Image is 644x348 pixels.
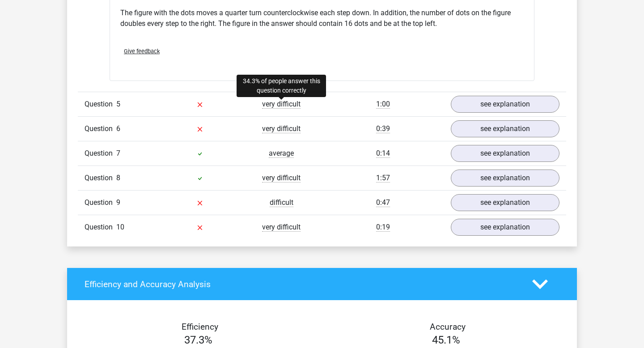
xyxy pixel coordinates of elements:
[262,223,301,232] span: very difficult
[237,75,326,97] div: 34.3% of people answer this question correctly
[451,145,559,162] a: see explanation
[262,124,301,133] span: very difficult
[270,198,293,207] span: difficult
[376,198,390,207] span: 0:47
[269,149,294,158] span: average
[85,123,116,134] span: Question
[262,174,301,182] span: very difficult
[262,100,301,109] span: very difficult
[451,96,559,113] a: see explanation
[376,223,390,232] span: 0:19
[376,100,390,109] span: 1:00
[116,198,120,207] span: 9
[85,99,116,110] span: Question
[85,279,519,289] h4: Efficiency and Accuracy Analysis
[124,48,160,55] span: Give feedback
[376,124,390,133] span: 0:39
[85,197,116,208] span: Question
[184,334,212,346] span: 37.3%
[85,148,116,159] span: Question
[451,170,559,187] a: see explanation
[116,223,124,231] span: 10
[451,219,559,236] a: see explanation
[451,194,559,211] a: see explanation
[85,173,116,183] span: Question
[116,124,120,133] span: 6
[432,334,460,346] span: 45.1%
[332,322,563,332] h4: Accuracy
[376,174,390,182] span: 1:57
[120,8,524,29] p: The figure with the dots moves a quarter turn counterclockwise each step down. In addition, the n...
[451,120,559,137] a: see explanation
[85,322,315,332] h4: Efficiency
[85,222,116,233] span: Question
[116,149,120,157] span: 7
[116,174,120,182] span: 8
[116,100,120,108] span: 5
[376,149,390,158] span: 0:14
